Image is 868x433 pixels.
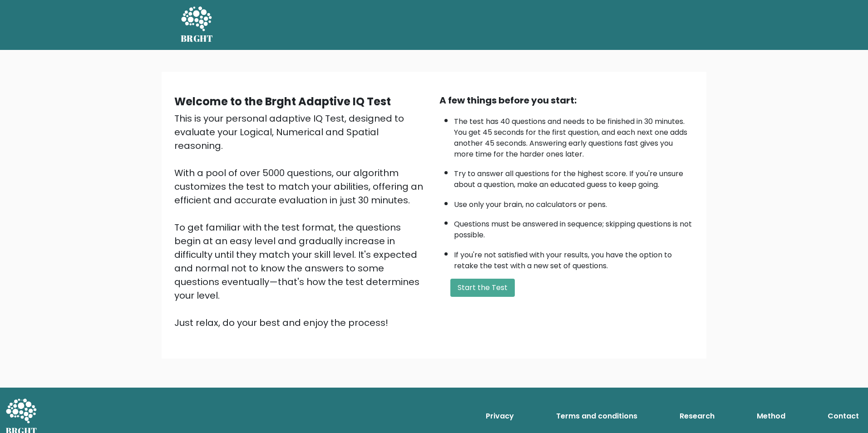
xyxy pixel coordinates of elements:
[824,407,863,425] a: Contact
[450,279,515,297] button: Start the Test
[454,112,694,160] li: The test has 40 questions and needs to be finished in 30 minutes. You get 45 seconds for the firs...
[174,112,429,330] div: This is your personal adaptive IQ Test, designed to evaluate your Logical, Numerical and Spatial ...
[454,195,694,210] li: Use only your brain, no calculators or pens.
[181,4,213,46] a: BRGHT
[753,407,789,425] a: Method
[552,407,641,425] a: Terms and conditions
[174,94,391,109] b: Welcome to the Brght Adaptive IQ Test
[454,245,694,271] li: If you're not satisfied with your results, you have the option to retake the test with a new set ...
[676,407,718,425] a: Research
[181,33,213,44] h5: BRGHT
[482,407,518,425] a: Privacy
[454,214,694,241] li: Questions must be answered in sequence; skipping questions is not possible.
[439,93,694,107] div: A few things before you start:
[454,164,694,190] li: Try to answer all questions for the highest score. If you're unsure about a question, make an edu...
